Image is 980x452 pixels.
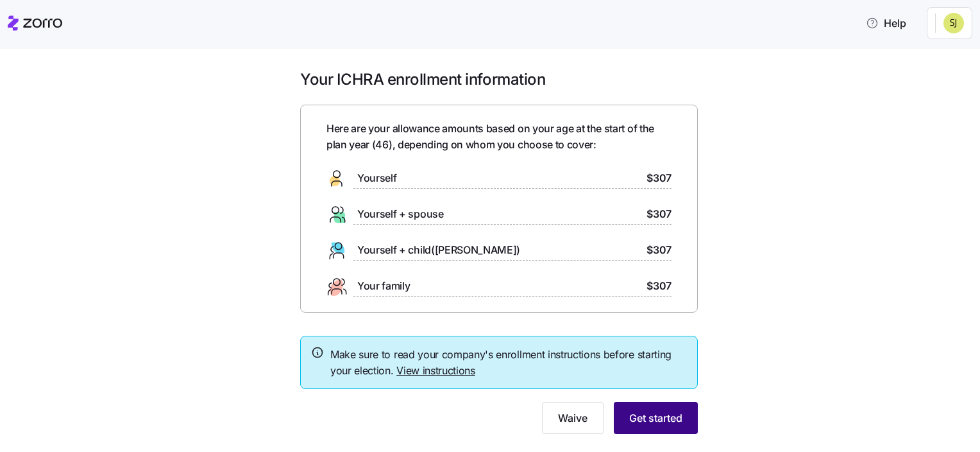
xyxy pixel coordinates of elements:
[357,242,520,258] span: Yourself + child([PERSON_NAME])
[943,13,964,33] img: 128faad1e9313f061763607dfc8eac9f
[646,170,672,186] span: $307
[856,10,917,36] button: Help
[614,402,698,434] button: Get started
[542,402,604,434] button: Waive
[357,278,410,294] span: Your family
[646,206,672,222] span: $307
[558,410,587,426] span: Waive
[330,347,687,379] span: Make sure to read your company's enrollment instructions before starting your election.
[646,242,672,258] span: $307
[357,170,396,186] span: Yourself
[866,15,906,31] span: Help
[396,364,475,377] a: View instructions
[646,278,672,294] span: $307
[629,410,682,426] span: Get started
[326,121,672,153] span: Here are your allowance amounts based on your age at the start of the plan year ( 46 ), depending...
[357,206,444,222] span: Yourself + spouse
[300,69,698,89] h1: Your ICHRA enrollment information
